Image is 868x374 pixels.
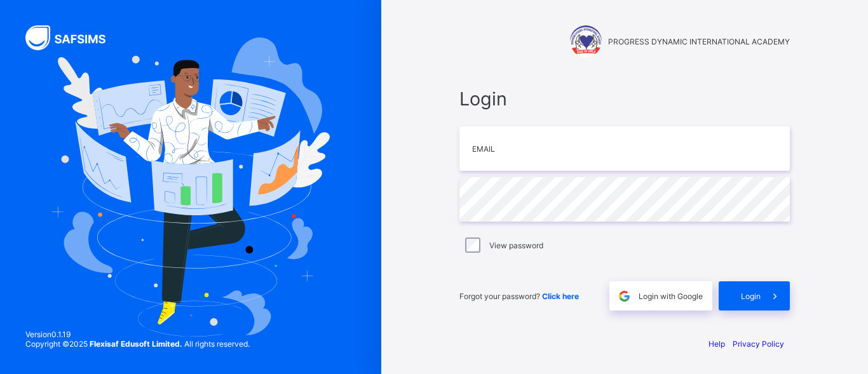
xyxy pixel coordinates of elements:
[489,241,543,250] label: View password
[741,291,761,301] span: Login
[639,291,703,301] span: Login with Google
[51,37,330,337] img: Hero Image
[608,37,790,46] span: PROGRESS DYNAMIC INTERNATIONAL ACADEMY
[25,339,250,349] span: Copyright © 2025 All rights reserved.
[25,25,121,50] img: SAFSIMS Logo
[459,291,579,301] span: Forgot your password?
[617,289,632,304] img: google.396cfc9801f0270233282035f929180a.svg
[733,339,784,349] a: Privacy Policy
[90,339,182,349] strong: Flexisaf Edusoft Limited.
[25,330,250,339] span: Version 0.1.19
[709,339,725,349] a: Help
[542,291,579,301] a: Click here
[459,88,790,110] span: Login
